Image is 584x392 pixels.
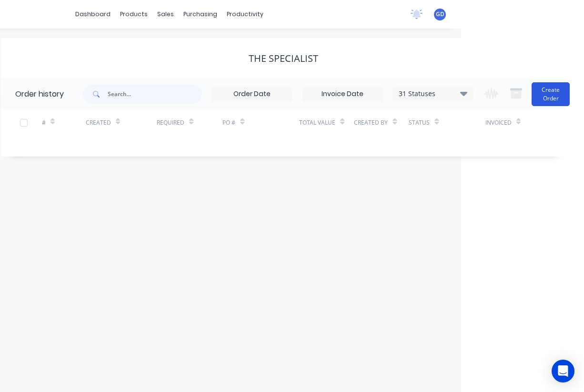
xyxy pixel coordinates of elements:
[42,109,86,136] div: #
[409,109,485,136] div: Status
[222,109,299,136] div: PO #
[15,88,64,100] div: Order history
[86,118,111,127] div: Created
[222,7,268,21] div: productivity
[409,118,430,127] div: Status
[485,118,512,127] div: Invoiced
[152,7,179,21] div: sales
[70,7,115,21] a: dashboard
[179,7,222,21] div: purchasing
[485,109,529,136] div: Invoiced
[393,88,473,99] div: 31 Statuses
[157,118,184,127] div: Required
[249,53,318,64] div: THE SPECIALIST
[86,109,157,136] div: Created
[108,85,202,104] input: Search...
[115,7,152,21] div: products
[299,118,335,127] div: Total Value
[299,109,354,136] div: Total Value
[42,118,46,127] div: #
[157,109,222,136] div: Required
[212,87,292,101] input: Order Date
[354,118,388,127] div: Created By
[354,109,409,136] div: Created By
[302,87,383,101] input: Invoice Date
[532,82,570,106] button: Create Order
[552,360,574,382] div: Open Intercom Messenger
[222,118,235,127] div: PO #
[436,10,444,19] span: GD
